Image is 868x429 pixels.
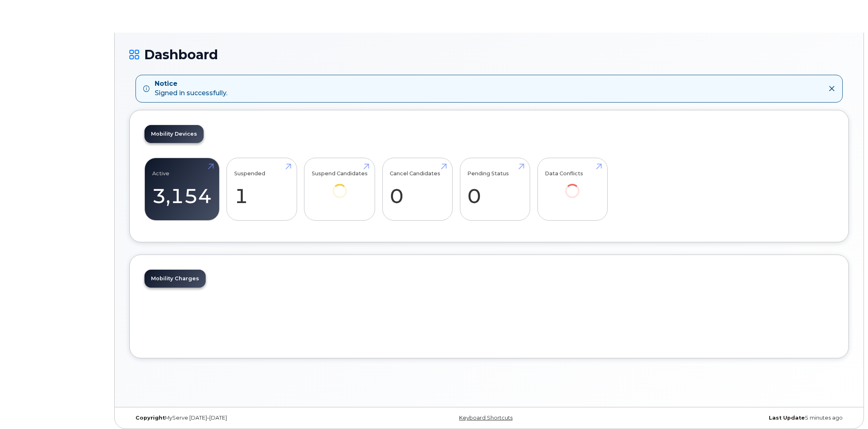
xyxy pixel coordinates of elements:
[129,415,369,421] div: MyServe [DATE]–[DATE]
[609,415,849,421] div: 5 minutes ago
[155,79,227,89] strong: Notice
[234,162,289,216] a: Suspended 1
[155,79,227,98] div: Signed in successfully.
[152,162,212,216] a: Active 3,154
[135,415,165,421] strong: Copyright
[390,162,445,216] a: Cancel Candidates 0
[312,162,368,209] a: Suspend Candidates
[769,415,805,421] strong: Last Update
[144,270,206,288] a: Mobility Charges
[459,415,513,421] a: Keyboard Shortcuts
[467,162,522,216] a: Pending Status 0
[144,125,204,143] a: Mobility Devices
[129,47,849,62] h1: Dashboard
[545,162,600,209] a: Data Conflicts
